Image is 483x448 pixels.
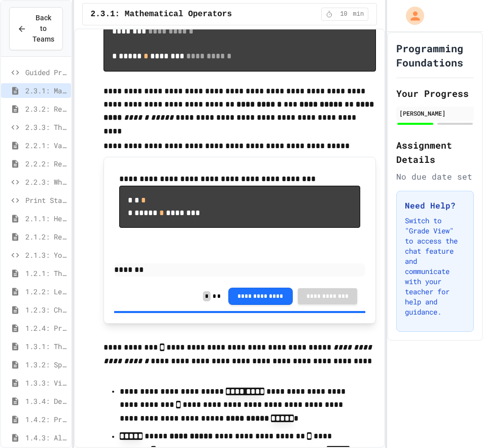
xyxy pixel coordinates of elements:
[25,85,67,96] span: 2.3.1: Mathematical Operators
[399,109,471,118] div: [PERSON_NAME]
[336,10,352,18] span: 10
[25,122,67,132] span: 2.3.3: The World's Worst [PERSON_NAME] Market
[25,177,67,187] span: 2.2.3: What's the Type?
[25,195,67,205] span: Print Statement Class Review
[25,67,67,78] span: Guided Practice Variables & Data Types
[405,199,465,212] h3: Need Help?
[396,41,474,70] h1: Programming Foundations
[25,432,67,443] span: 1.4.3: Algorithm Practice Exercises
[25,323,67,333] span: 1.2.4: Problem Solving Practice
[25,359,67,370] span: 1.3.2: Specifying Ideas with Pseudocode
[25,158,67,169] span: 2.2.2: Review - Variables and Data Types
[353,10,364,18] span: min
[395,4,427,27] div: My Account
[405,216,465,317] p: Switch to "Grade View" to access the chat feature and communicate with your teacher for help and ...
[25,286,67,297] span: 1.2.2: Learning to Solve Hard Problems
[25,268,67,279] span: 1.2.1: The Growth Mindset
[25,304,67,315] span: 1.2.3: Challenge Problem - The Bridge
[25,414,67,425] span: 1.4.2: Problem Solving Reflection
[25,140,67,151] span: 2.2.1: Variables and Data Types
[25,231,67,242] span: 2.1.2: Review - Hello, World!
[25,396,67,406] span: 1.3.4: Designing Flowcharts
[32,13,54,45] span: Back to Teams
[396,86,474,100] h2: Your Progress
[25,250,67,260] span: 2.1.3: Your Name and Favorite Movie
[396,170,474,183] div: No due date set
[91,8,232,20] span: 2.3.1: Mathematical Operators
[25,377,67,388] span: 1.3.3: Visualizing Logic with Flowcharts
[25,341,67,352] span: 1.3.1: The Power of Algorithms
[396,138,474,166] h2: Assignment Details
[25,213,67,224] span: 2.1.1: Hello, World!
[25,104,67,114] span: 2.3.2: Review - Mathematical Operators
